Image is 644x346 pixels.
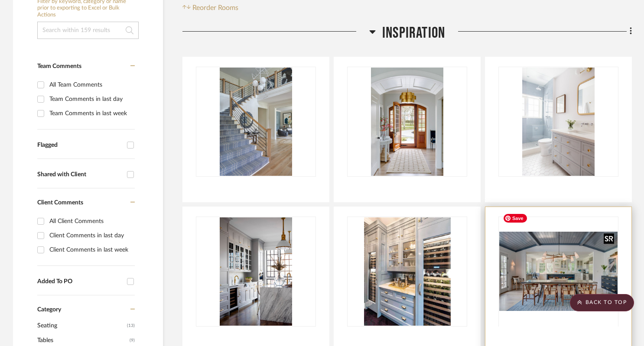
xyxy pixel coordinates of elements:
img: Kitchen Inspiration [499,232,618,311]
span: Reorder Rooms [192,3,238,13]
div: Added To PO [37,278,123,285]
span: Save [504,214,527,223]
div: 0 [348,217,467,326]
span: Category [37,306,61,314]
div: 0 [499,217,618,326]
span: Client Comments [37,200,83,206]
span: Seating [37,318,125,333]
div: All Client Comments [49,214,133,228]
div: Shared with Client [37,171,123,178]
div: Flagged [37,142,123,149]
div: Team Comments in last day [49,92,133,106]
div: Team Comments in last week [49,107,133,120]
div: 0 [196,217,315,326]
img: Coastal Bathroom [522,68,594,176]
div: Client Comments in last week [49,243,133,257]
input: Search within 159 results [37,22,139,39]
span: Team Comments [37,63,81,69]
img: Christopher Peacock [364,217,451,326]
img: Stairway [220,68,292,176]
button: Reorder Rooms [182,3,238,13]
div: All Team Comments [49,78,133,92]
span: Inspiration [382,24,445,42]
div: Client Comments in last day [49,229,133,243]
img: Wet Bar [220,217,292,326]
img: Entry Foyer - Digs Design Company [371,68,443,176]
scroll-to-top-button: BACK TO TOP [570,294,634,311]
span: (13) [127,319,135,333]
